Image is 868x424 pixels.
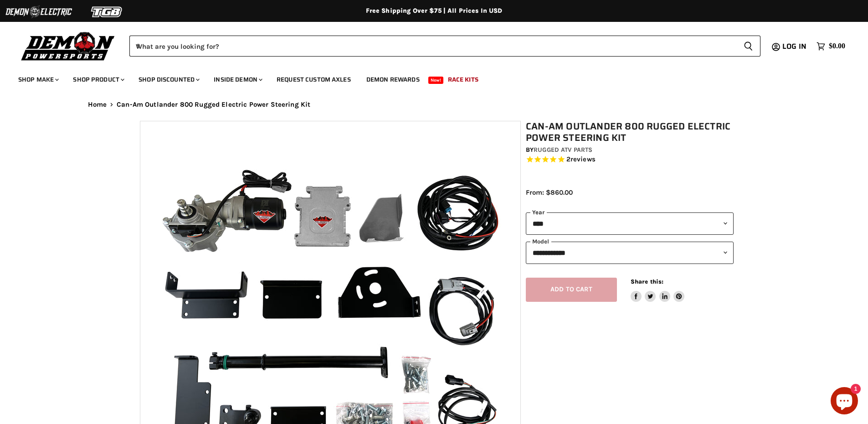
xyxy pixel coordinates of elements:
aside: Share this: [631,278,685,302]
select: modal-name [526,242,734,264]
span: Log in [782,41,806,52]
inbox-online-store-chat: Shopify online store chat [828,387,861,417]
a: Inside Demon [207,70,268,89]
span: 2 reviews [566,155,596,164]
a: Log in [778,42,812,51]
a: Home [88,101,107,109]
input: When autocomplete results are available use up and down arrows to review and enter to select [129,36,736,57]
form: Product [129,36,760,57]
a: Demon Rewards [360,70,426,89]
span: Rated 5.0 out of 5 stars 2 reviews [526,155,734,165]
select: year [526,212,734,235]
img: Demon Electric Logo 2 [5,3,73,21]
a: Shop Discounted [132,70,205,89]
a: $0.00 [812,40,850,53]
span: New! [428,77,444,84]
nav: Breadcrumbs [70,101,799,109]
a: Rugged ATV Parts [534,146,592,154]
img: TGB Logo 2 [73,3,141,21]
a: Shop Product [66,70,130,89]
span: $0.00 [829,42,845,51]
img: Demon Powersports [18,30,118,62]
h1: Can-Am Outlander 800 Rugged Electric Power Steering Kit [526,121,734,144]
span: reviews [570,155,596,164]
span: From: $860.00 [526,188,573,196]
a: Race Kits [441,70,485,89]
span: Share this: [631,278,663,285]
div: Free Shipping Over $75 | All Prices In USD [70,7,799,15]
span: Can-Am Outlander 800 Rugged Electric Power Steering Kit [117,101,310,109]
button: Search [736,36,760,57]
a: Request Custom Axles [270,70,358,89]
div: by [526,145,734,155]
a: Shop Make [11,70,64,89]
ul: Main menu [11,67,843,89]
